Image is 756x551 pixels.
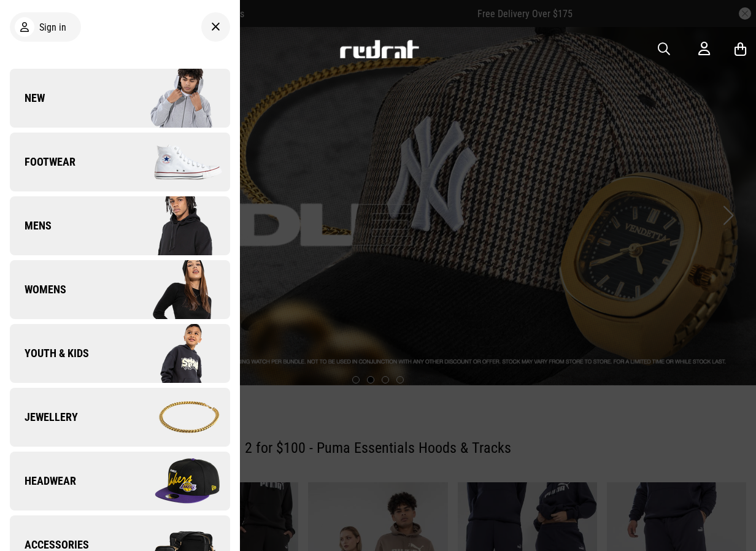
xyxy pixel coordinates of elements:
[120,67,229,129] img: Company
[10,155,75,169] span: Footwear
[39,21,66,33] span: Sign in
[10,196,230,255] a: Mens Company
[10,388,230,447] a: Jewellery Company
[10,91,45,106] span: New
[10,410,78,425] span: Jewellery
[10,260,230,319] a: Womens Company
[10,5,47,42] button: Open LiveChat chat widget
[10,282,66,297] span: Womens
[120,259,229,320] img: Company
[10,346,89,361] span: Youth & Kids
[120,131,229,193] img: Company
[120,387,229,448] img: Company
[10,474,76,488] span: Headwear
[120,195,229,256] img: Company
[120,450,229,512] img: Company
[10,133,230,191] a: Footwear Company
[10,69,230,128] a: New Company
[10,218,52,233] span: Mens
[120,323,229,384] img: Company
[10,452,230,511] a: Headwear Company
[339,40,420,58] img: Redrat logo
[10,324,230,383] a: Youth & Kids Company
